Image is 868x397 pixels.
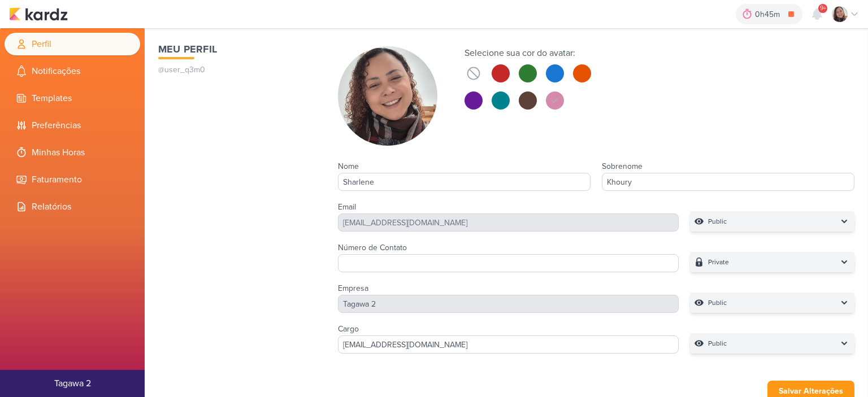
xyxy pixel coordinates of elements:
label: Nome [338,162,359,171]
img: Sharlene Khoury [832,6,848,22]
div: 0h45m [755,8,783,20]
li: Templates [5,87,140,110]
p: Public [708,338,727,349]
div: [EMAIL_ADDRESS][DOMAIN_NAME] [338,213,679,232]
li: Minhas Horas [5,141,140,164]
li: Notificações [5,60,140,82]
button: Public [690,333,854,354]
button: Public [690,293,854,313]
p: Public [708,297,727,308]
div: Selecione sua cor do avatar: [465,46,591,60]
button: Private [690,252,854,272]
p: Public [708,216,727,227]
label: Empresa [338,283,368,293]
img: Sharlene Khoury [338,46,437,146]
img: kardz.app [9,7,68,21]
p: Private [708,256,729,268]
h1: Meu Perfil [158,42,315,57]
p: @user_q3m0 [158,64,315,76]
label: Cargo [338,324,359,334]
label: Número de Contato [338,243,407,252]
label: Email [338,202,356,212]
li: Perfil [5,33,140,55]
span: 9+ [820,4,826,13]
li: Faturamento [5,168,140,191]
button: Public [690,211,854,232]
li: Preferências [5,114,140,137]
label: Sobrenome [602,162,643,171]
li: Relatórios [5,195,140,218]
